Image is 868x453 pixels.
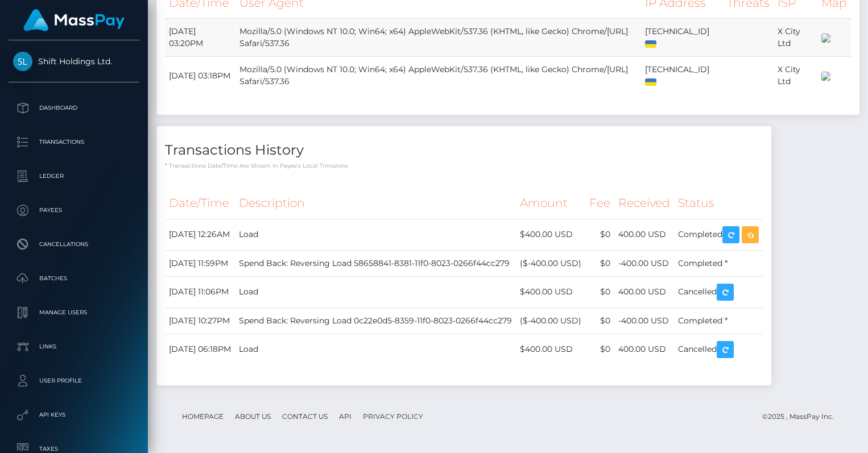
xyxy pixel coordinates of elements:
img: 200x100 [821,72,830,81]
td: [DATE] 03:20PM [165,19,235,57]
th: Date/Time [165,188,235,219]
p: Manage Users [13,304,135,321]
a: Transactions [9,128,139,156]
td: Spend Back: Reversing Load 58658841-8381-11f0-8023-0266f44cc279 [235,250,516,276]
a: Cancellations [9,230,139,259]
td: [DATE] 11:06PM [165,276,235,307]
a: Homepage [177,408,228,425]
td: $0 [585,250,614,276]
td: 400.00 USD [614,276,674,307]
td: Cancelled [674,334,763,365]
p: Batches [13,270,135,287]
td: [DATE] 10:27PM [165,307,235,334]
td: [DATE] 03:18PM [165,57,235,95]
td: $0 [585,334,614,365]
td: $400.00 USD [516,219,585,250]
td: $0 [585,307,614,334]
td: 400.00 USD [614,219,674,250]
th: Status [674,188,763,219]
a: Ledger [9,162,139,190]
td: Mozilla/5.0 (Windows NT 10.0; Win64; x64) AppleWebKit/537.36 (KHTML, like Gecko) Chrome/[URL] Saf... [235,19,640,57]
th: Fee [585,188,614,219]
span: Shift Holdings Ltd. [9,56,139,67]
p: Payees [13,202,135,219]
a: About Us [230,408,275,425]
a: Batches [9,264,139,293]
td: Completed * [674,250,763,276]
a: Manage Users [9,298,139,327]
td: Load [235,276,516,307]
a: Contact Us [278,408,332,425]
td: $400.00 USD [516,276,585,307]
a: Links [9,333,139,361]
img: 200x100 [821,34,830,43]
td: Cancelled [674,276,763,307]
td: 400.00 USD [614,334,674,365]
td: [TECHNICAL_ID] [641,19,724,57]
td: Completed [674,219,763,250]
th: Amount [516,188,585,219]
td: [DATE] 11:59PM [165,250,235,276]
td: [DATE] 06:18PM [165,334,235,365]
td: $0 [585,276,614,307]
a: Dashboard [9,94,139,122]
td: ($-400.00 USD) [516,307,585,334]
td: Completed * [674,307,763,334]
p: Transactions [13,134,135,151]
h4: Transactions History [165,140,763,160]
img: ua.png [645,40,656,48]
p: Ledger [13,168,135,185]
td: Mozilla/5.0 (Windows NT 10.0; Win64; x64) AppleWebKit/537.36 (KHTML, like Gecko) Chrome/[URL] Saf... [235,57,640,95]
p: User Profile [13,372,135,389]
td: Spend Back: Reversing Load 0c22e0d5-8359-11f0-8023-0266f44cc279 [235,307,516,334]
th: Description [235,188,516,219]
td: Load [235,219,516,250]
p: Links [13,338,135,355]
a: API Keys [9,401,139,429]
td: -400.00 USD [614,307,674,334]
td: X City Ltd [774,57,817,95]
p: API Keys [13,406,135,423]
td: X City Ltd [774,19,817,57]
td: $0 [585,219,614,250]
td: [DATE] 12:26AM [165,219,235,250]
img: Shift Holdings Ltd. [13,52,32,71]
p: Dashboard [13,99,135,117]
a: Payees [9,196,139,225]
div: © 2025 , MassPay Inc. [762,410,842,423]
td: Load [235,334,516,365]
img: ua.png [645,78,656,86]
p: Cancellations [13,236,135,253]
a: User Profile [9,367,139,395]
td: ($-400.00 USD) [516,250,585,276]
img: MassPay Logo [23,9,125,31]
a: Privacy Policy [358,408,428,425]
p: * Transactions date/time are shown in payee's local timezone [165,161,763,170]
a: API [334,408,356,425]
td: -400.00 USD [614,250,674,276]
td: [TECHNICAL_ID] [641,57,724,95]
td: $400.00 USD [516,334,585,365]
th: Received [614,188,674,219]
